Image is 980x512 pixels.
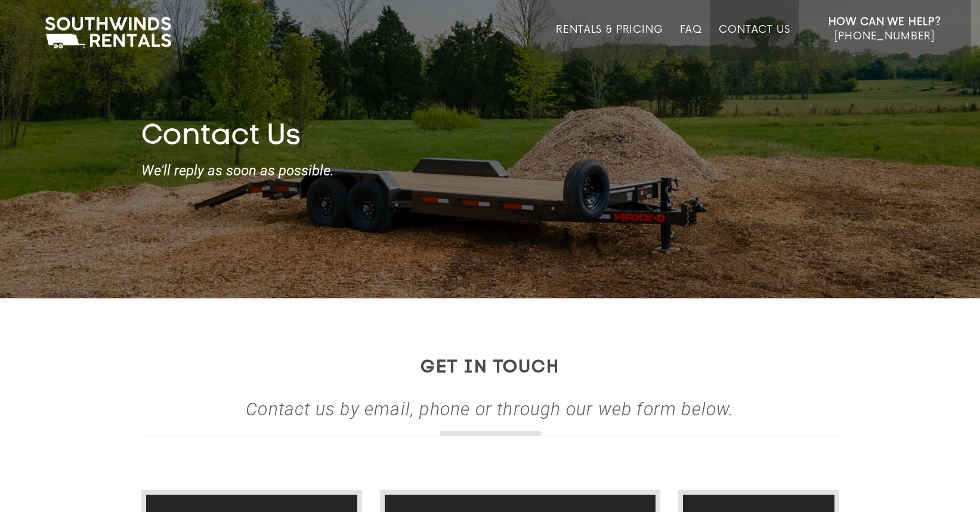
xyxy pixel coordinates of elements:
img: Southwinds Rentals Logo [39,14,177,51]
span: [PHONE_NUMBER] [834,30,935,42]
h2: get in touch [141,358,839,378]
h1: Contact Us [141,120,839,155]
a: How Can We Help? [PHONE_NUMBER] [828,15,941,52]
strong: We'll reply as soon as possible. [141,163,839,178]
a: Rentals & Pricing [556,24,663,61]
a: FAQ [680,24,703,61]
strong: How Can We Help? [828,16,941,28]
a: Contact Us [719,24,790,61]
strong: Contact us by email, phone or through our web form below. [246,399,734,420]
